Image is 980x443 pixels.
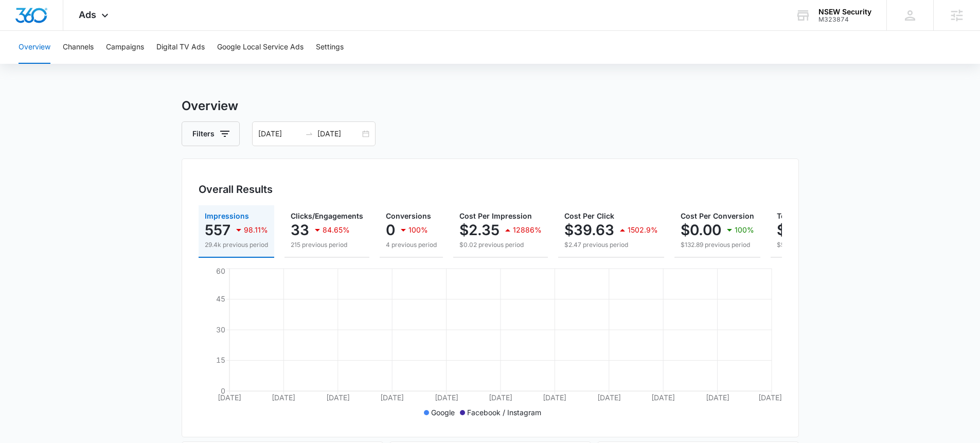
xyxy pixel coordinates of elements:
[272,393,295,402] tspan: [DATE]
[156,31,205,64] button: Digital TV Ads
[199,182,273,197] h3: Overall Results
[597,393,620,402] tspan: [DATE]
[244,226,268,234] p: 98.11%
[102,60,111,68] img: tab_keywords_by_traffic_grey.svg
[182,97,799,115] h3: Overview
[459,240,542,250] p: $0.02 previous period
[705,393,729,402] tspan: [DATE]
[386,211,431,220] span: Conversions
[459,211,532,220] span: Cost Per Impression
[317,128,360,139] input: End date
[564,240,658,250] p: $2.47 previous period
[564,222,614,238] p: $39.63
[291,211,363,220] span: Clicks/Engagements
[408,226,428,234] p: 100%
[681,222,721,238] p: $0.00
[543,393,566,402] tspan: [DATE]
[489,393,512,402] tspan: [DATE]
[216,267,225,275] tspan: 60
[182,121,240,146] button: Filters
[29,16,50,25] div: v 4.0.25
[27,27,113,35] div: Domain: [DOMAIN_NAME]
[218,393,241,402] tspan: [DATE]
[216,325,225,334] tspan: 30
[431,407,455,418] p: Google
[681,240,754,250] p: $132.89 previous period
[217,31,304,64] button: Google Local Service Ads
[323,226,350,234] p: 84.65%
[326,393,349,402] tspan: [DATE]
[216,356,225,364] tspan: 15
[258,128,301,139] input: Start date
[467,407,541,418] p: Facebook / Instagram
[79,9,96,20] span: Ads
[63,31,94,64] button: Channels
[513,226,542,234] p: 12886%
[758,393,782,402] tspan: [DATE]
[386,222,395,238] p: 0
[564,211,614,220] span: Cost Per Click
[16,16,25,25] img: logo_orange.svg
[628,226,658,234] p: 1502.9%
[818,16,871,23] div: account id
[19,31,50,64] button: Overview
[291,222,309,238] p: 33
[114,61,173,67] div: Keywords by Traffic
[777,211,819,220] span: Total Spend
[459,222,500,238] p: $2.35
[681,211,754,220] span: Cost Per Conversion
[16,27,25,35] img: website_grey.svg
[221,386,225,395] tspan: 0
[291,240,363,250] p: 215 previous period
[777,240,888,250] p: $531.57 previous period
[380,393,404,402] tspan: [DATE]
[434,393,458,402] tspan: [DATE]
[39,61,92,67] div: Domain Overview
[305,130,313,138] span: swap-right
[106,31,144,64] button: Campaigns
[28,60,36,68] img: tab_domain_overview_orange.svg
[777,222,844,238] p: $1,307.80
[205,222,230,238] p: 557
[818,8,871,16] div: account name
[386,240,437,250] p: 4 previous period
[651,393,675,402] tspan: [DATE]
[205,211,249,220] span: Impressions
[305,130,313,138] span: to
[216,294,225,303] tspan: 45
[205,240,268,250] p: 29.4k previous period
[735,226,754,234] p: 100%
[316,31,344,64] button: Settings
